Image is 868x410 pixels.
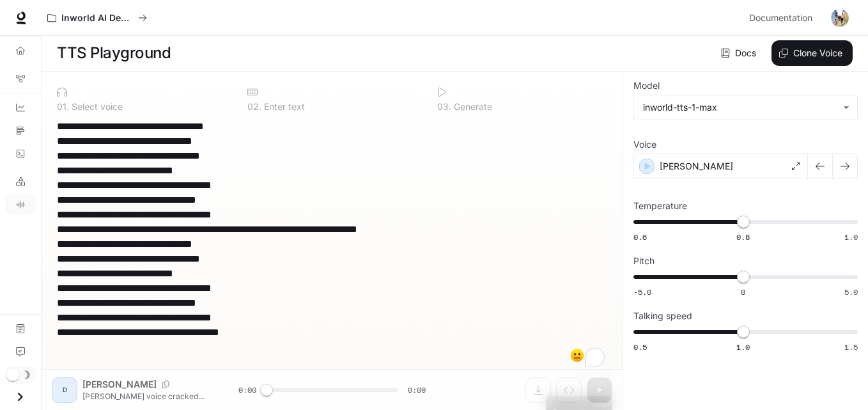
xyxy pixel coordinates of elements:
img: User avatar [831,9,849,27]
a: Docs [718,40,761,66]
span: 0.8 [736,232,750,242]
p: 608 / 1000 [577,369,612,380]
p: Model [633,81,660,90]
span: 0 [741,287,745,297]
p: Pitch [633,256,655,265]
div: Keywords by Traffic [141,75,215,84]
span: 5.0 [844,287,858,297]
p: Talking speed [633,311,692,320]
p: Generate [451,102,492,111]
div: Domain: [URL] [33,33,91,43]
p: Temperature [633,201,687,210]
textarea: To enrich screen reader interactions, please activate Accessibility in Grammarly extension settings [57,119,607,369]
a: Logs [5,143,36,164]
p: $ 0.006080 [558,382,600,393]
h1: TTS Playground [57,40,171,66]
img: tab_domain_overview_orange.svg [35,74,45,84]
span: 0.5 [633,342,647,352]
button: Clone Voice [771,40,853,66]
div: inworld-tts-1-max [634,95,857,120]
span: 1.0 [844,232,858,242]
img: tab_keywords_by_traffic_grey.svg [127,74,137,84]
a: Documentation [744,5,822,31]
span: 0.6 [633,232,647,242]
a: Feedback [5,342,36,362]
a: Graph Registry [5,68,36,89]
a: Dashboards [5,97,36,118]
p: Inworld AI Demos [61,13,133,24]
p: Enter text [261,102,305,111]
a: Documentation [5,319,36,339]
a: LLM Playground [5,171,36,192]
a: Traces [5,120,36,141]
span: 1.5 [844,342,858,352]
img: website_grey.svg [20,33,31,43]
p: [PERSON_NAME] [660,160,733,173]
a: TTS Playground [5,194,36,215]
span: Documentation [749,10,812,26]
span: Dark mode toggle [6,367,19,381]
button: Open drawer [6,384,35,410]
p: Select voice [69,102,123,111]
div: Domain Overview [49,75,114,84]
img: logo_orange.svg [20,20,31,31]
button: User avatar [827,5,853,31]
p: 0 2 . [247,102,261,111]
p: 0 1 . [57,102,69,111]
button: All workspaces [42,5,153,31]
span: -5.0 [633,287,651,297]
span: 1.0 [736,342,750,352]
p: Voice [633,140,656,149]
p: 0 3 . [437,102,451,111]
div: v 4.0.25 [36,20,63,31]
a: Overview [5,40,36,61]
div: inworld-tts-1-max [643,101,837,114]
